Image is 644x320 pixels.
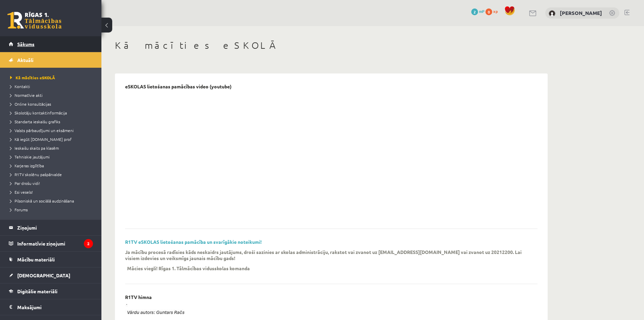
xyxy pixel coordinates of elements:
[9,52,93,68] a: Aktuāli
[159,265,250,271] p: Rīgas 1. Tālmācības vidusskolas komanda
[10,171,95,177] a: R1TV skolēnu pašpārvalde
[10,101,51,107] span: Online konsultācijas
[10,154,50,159] span: Tehniskie jautājumi
[10,207,28,212] span: Forums
[10,172,62,177] span: R1TV skolēnu pašpārvalde
[17,288,57,294] span: Digitālie materiāli
[9,283,93,299] a: Digitālie materiāli
[485,8,501,14] a: 0 xp
[10,75,55,80] span: Kā mācīties eSKOLĀ
[479,8,484,14] span: mP
[9,268,93,283] a: [DEMOGRAPHIC_DATA]
[9,236,93,251] a: Informatīvie ziņojumi2
[10,84,30,89] span: Kontakti
[485,8,492,15] span: 0
[125,294,152,300] p: R1TV himna
[17,256,55,262] span: Mācību materiāli
[10,74,95,81] a: Kā mācīties eSKOLĀ
[471,8,478,15] span: 2
[10,163,95,169] a: Karjeras izglītība
[9,252,93,267] a: Mācību materiāli
[10,128,74,133] span: Valsts pārbaudījumi un eksāmeni
[127,265,158,271] p: Mācies viegli!
[125,249,527,261] p: Ja mācību procesā radīsies kāds neskaidrs jautājums, droši sazinies ar skolas administrāciju, rak...
[10,145,95,151] a: Ieskaišu skaits pa klasēm
[10,127,95,133] a: Valsts pārbaudījumi un eksāmeni
[10,163,44,168] span: Karjeras izglītība
[10,198,74,204] span: Pilsoniskā un sociālā audzināšana
[17,236,93,251] legend: Informatīvie ziņojumi
[10,110,95,116] a: Skolotāju kontaktinformācija
[115,40,548,51] h1: Kā mācīties eSKOLĀ
[471,8,484,14] a: 2 mP
[10,110,67,115] span: Skolotāju kontaktinformācija
[9,299,93,315] a: Maksājumi
[10,119,95,125] a: Standarta ieskaišu grafiks
[10,145,59,151] span: Ieskaišu skaits pa klasēm
[10,83,95,89] a: Kontakti
[10,92,95,98] a: Normatīvie akti
[7,12,62,29] a: Rīgas 1. Tālmācības vidusskola
[9,220,93,235] a: Ziņojumi
[125,239,262,245] a: R1TV eSKOLAS lietošanas pamācība un svarīgākie noteikumi!
[84,239,93,248] i: 2
[493,8,498,14] span: xp
[10,154,95,160] a: Tehniskie jautājumi
[10,189,33,195] span: Esi vesels!
[9,36,93,52] a: Sākums
[10,180,40,186] span: Par drošu vidi!
[17,299,93,315] legend: Maksājumi
[17,272,70,278] span: [DEMOGRAPHIC_DATA]
[10,101,95,107] a: Online konsultācijas
[10,207,95,213] a: Forums
[17,57,33,63] span: Aktuāli
[17,41,34,47] span: Sākums
[125,84,232,89] p: eSKOLAS lietošanas pamācības video (youtube)
[10,119,60,124] span: Standarta ieskaišu grafiks
[10,180,95,186] a: Par drošu vidi!
[10,136,95,142] a: Kā iegūt [DOMAIN_NAME] prof
[549,10,555,17] img: Kristers Raginskis
[10,189,95,195] a: Esi vesels!
[10,92,43,98] span: Normatīvie akti
[10,198,95,204] a: Pilsoniskā un sociālā audzināšana
[560,9,602,16] a: [PERSON_NAME]
[17,220,93,235] legend: Ziņojumi
[10,136,72,142] span: Kā iegūt [DOMAIN_NAME] prof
